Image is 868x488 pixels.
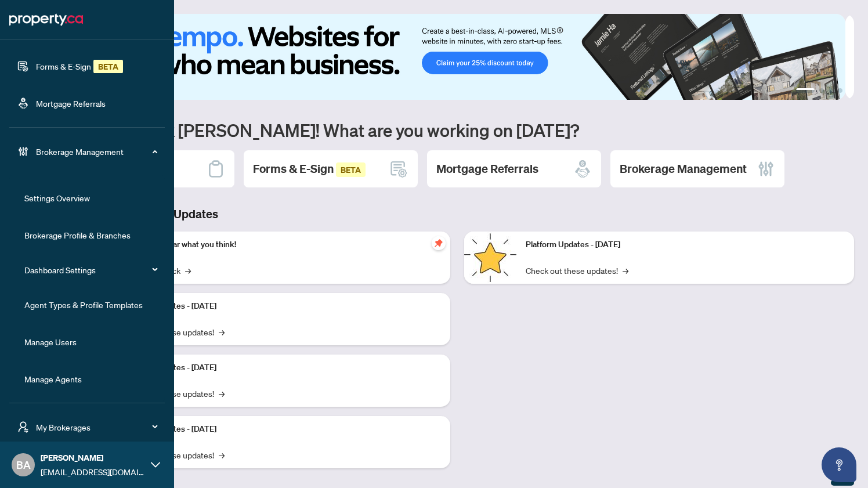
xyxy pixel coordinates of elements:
[219,387,225,400] span: →
[9,10,83,29] img: logo
[24,193,90,203] a: Settings Overview
[464,232,516,284] img: Platform Updates - June 23, 2025
[41,451,145,464] span: [PERSON_NAME]
[60,119,854,141] h1: Welcome back [PERSON_NAME]! What are you working on [DATE]?
[253,161,366,176] span: Forms & E-Sign
[24,337,77,347] a: Manage Users
[838,88,842,93] button: 4
[219,326,225,338] span: →
[185,264,191,277] span: →
[36,98,106,109] a: Mortgage Referrals
[432,236,446,250] span: pushpin
[24,374,82,384] a: Manage Agents
[819,88,824,93] button: 2
[122,423,441,436] p: Platform Updates - [DATE]
[829,88,833,93] button: 3
[60,206,854,222] h3: Brokerage & Industry Updates
[436,161,538,177] h2: Mortgage Referrals
[526,264,628,277] a: Check out these updates!→
[623,264,628,277] span: →
[822,447,856,482] button: Open asap
[122,238,441,251] p: We want to hear what you think!
[36,61,123,71] a: Forms & E-SignBETA
[36,421,157,433] span: My Brokerages
[620,161,747,177] h2: Brokerage Management
[24,299,143,310] a: Agent Types & Profile Templates
[36,145,157,158] span: Brokerage Management
[336,162,366,177] span: BETA
[122,300,441,313] p: Platform Updates - [DATE]
[24,265,96,275] a: Dashboard Settings
[17,421,29,433] span: user-switch
[219,449,225,461] span: →
[41,465,145,478] span: [EMAIL_ADDRESS][DOMAIN_NAME]
[526,238,845,251] p: Platform Updates - [DATE]
[796,88,815,93] button: 1
[24,230,131,240] a: Brokerage Profile & Branches
[122,362,441,374] p: Platform Updates - [DATE]
[16,457,31,473] span: BA
[60,14,845,100] img: Slide 0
